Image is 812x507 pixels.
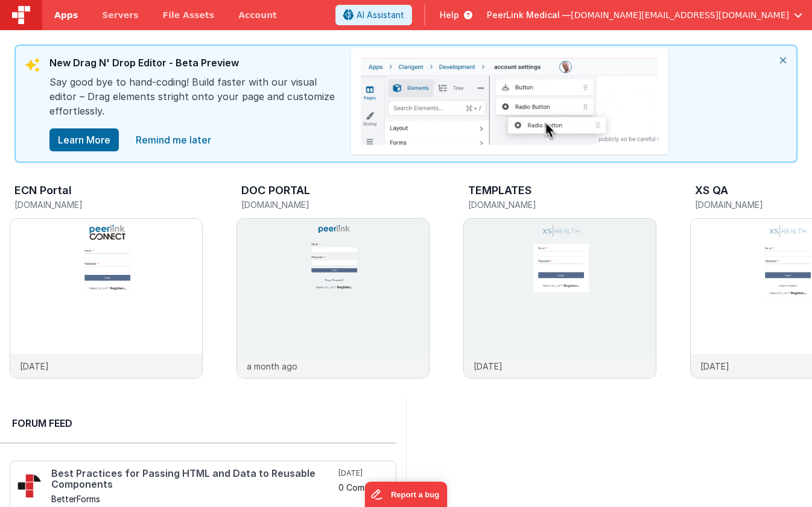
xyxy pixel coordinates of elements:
span: Help [440,9,459,21]
div: New Drag N' Drop Editor - Beta Preview [49,55,339,75]
button: Learn More [49,128,119,151]
h2: Forum Feed [12,416,384,430]
span: PeerLink Medical — [487,9,571,21]
h3: DOC PORTAL [241,184,310,197]
button: AI Assistant [335,5,412,25]
p: [DATE] [474,360,503,373]
i: close [770,46,796,75]
button: PeerLink Medical — [DOMAIN_NAME][EMAIL_ADDRESS][DOMAIN_NAME] [487,9,802,21]
h5: [DOMAIN_NAME] [468,200,656,209]
h4: Best Practices for Passing HTML and Data to Reusable Components [51,468,336,490]
span: [DOMAIN_NAME][EMAIL_ADDRESS][DOMAIN_NAME] [571,9,789,21]
h3: TEMPLATES [468,184,531,197]
p: [DATE] [700,360,729,373]
h3: XS QA [695,184,728,197]
span: File Assets [163,9,215,21]
span: AI Assistant [357,9,404,21]
span: Apps [54,9,78,21]
img: 295_2.png [17,474,42,498]
span: Servers [102,9,138,21]
h5: [DATE] [338,468,389,478]
h5: BetterForms [51,494,336,503]
p: a month ago [247,360,297,373]
div: Say good bye to hand-coding! Build faster with our visual editor – Drag elements stright onto you... [49,75,339,128]
h5: [DOMAIN_NAME] [241,200,430,209]
h5: 0 Comments [338,483,389,492]
h5: [DOMAIN_NAME] [14,200,203,209]
iframe: Marker.io feedback button [365,482,448,507]
a: close [128,128,218,152]
h3: ECN Portal [14,184,72,197]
